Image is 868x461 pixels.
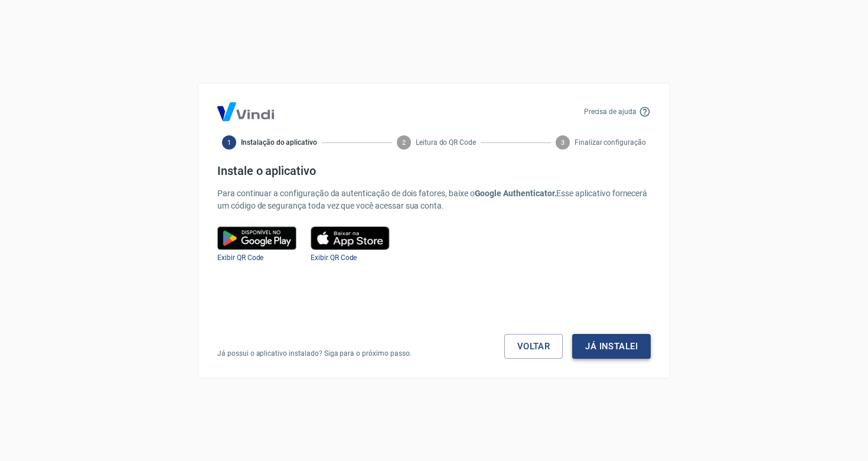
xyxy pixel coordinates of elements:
[572,334,651,359] button: Já instalei
[584,106,637,117] p: Precisa de ajuda
[217,254,263,262] a: Exibir QR Code
[311,226,390,250] img: play
[561,139,564,147] text: 3
[227,139,231,147] text: 1
[217,164,651,178] h4: Instale o aplicativo
[217,348,412,359] p: Já possui o aplicativo instalado? Siga para o próximo passo.
[475,189,557,198] b: Google Authenticator.
[241,137,317,148] span: Instalação do aplicativo
[217,187,651,212] p: Para continuar a configuração da autenticação de dois fatores, baixe o Esse aplicativo fornecerá ...
[504,334,563,359] a: Voltar
[416,137,476,148] span: Leitura do QR Code
[402,139,406,147] text: 2
[575,137,646,148] span: Finalizar configuração
[217,226,296,250] img: google play
[311,254,357,262] a: Exibir QR Code
[217,102,274,121] img: Logo Vind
